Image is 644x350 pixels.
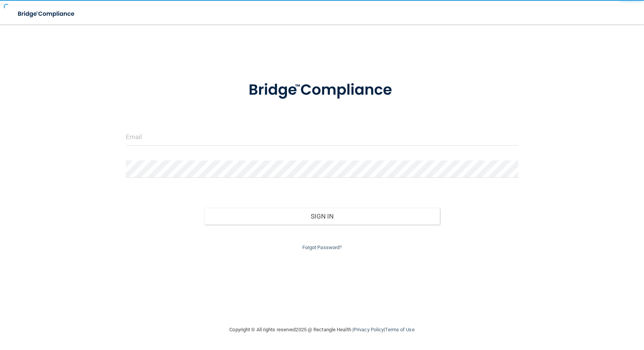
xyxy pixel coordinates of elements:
[204,208,440,225] button: Sign In
[183,318,462,342] div: Copyright © All rights reserved 2025 @ Rectangle Health | |
[233,70,411,110] img: bridge_compliance_login_screen.278c3ca4.svg
[11,6,82,22] img: bridge_compliance_login_screen.278c3ca4.svg
[126,128,518,146] input: Email
[354,327,384,332] a: Privacy Policy
[385,327,414,332] a: Terms of Use
[302,245,342,250] a: Forgot Password?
